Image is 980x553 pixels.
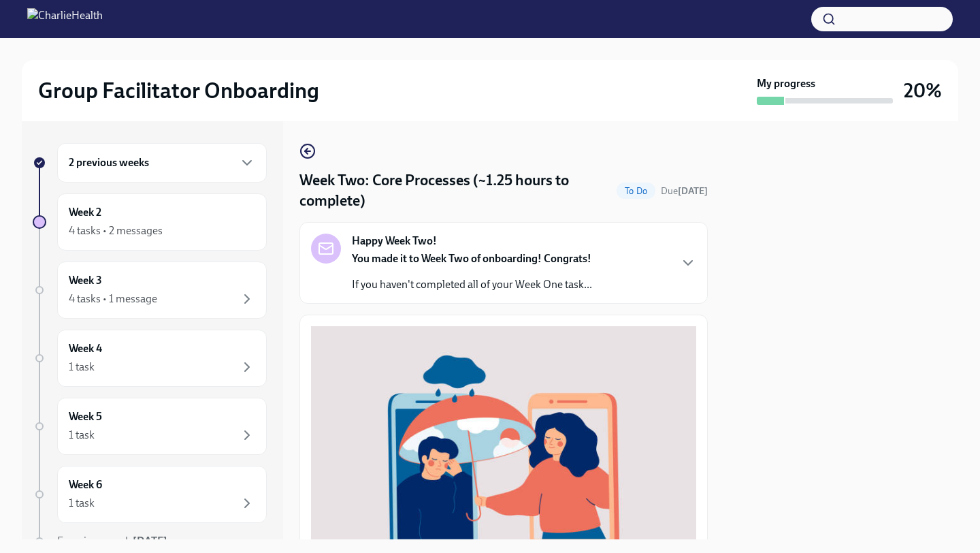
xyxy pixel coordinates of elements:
[33,262,267,319] a: Week 34 tasks • 1 message
[69,291,157,306] div: 4 tasks • 1 message
[352,234,437,249] strong: Happy Week Two!
[69,477,102,492] h6: Week 6
[678,185,708,197] strong: [DATE]
[57,535,167,548] span: Experience ends
[33,330,267,387] a: Week 41 task
[69,409,102,424] h6: Week 5
[27,8,103,30] img: CharlieHealth
[69,155,149,170] h6: 2 previous weeks
[69,205,101,220] h6: Week 2
[69,273,102,288] h6: Week 3
[352,252,591,265] strong: You made it to Week Two of onboarding! Congrats!
[33,193,267,251] a: Week 24 tasks • 2 messages
[38,77,319,104] h2: Group Facilitator Onboarding
[69,496,95,511] div: 1 task
[57,143,267,183] div: 2 previous weeks
[133,535,167,548] strong: [DATE]
[69,360,95,375] div: 1 task
[69,428,95,443] div: 1 task
[69,341,102,356] h6: Week 4
[33,398,267,455] a: Week 51 task
[33,466,267,523] a: Week 61 task
[299,170,611,211] h4: Week Two: Core Processes (~1.25 hours to complete)
[661,185,708,197] span: October 13th, 2025 10:00
[352,277,592,292] p: If you haven't completed all of your Week One task...
[904,78,942,103] h3: 20%
[69,223,163,238] div: 4 tasks • 2 messages
[757,76,815,91] strong: My progress
[617,186,655,196] span: To Do
[661,185,708,197] span: Due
